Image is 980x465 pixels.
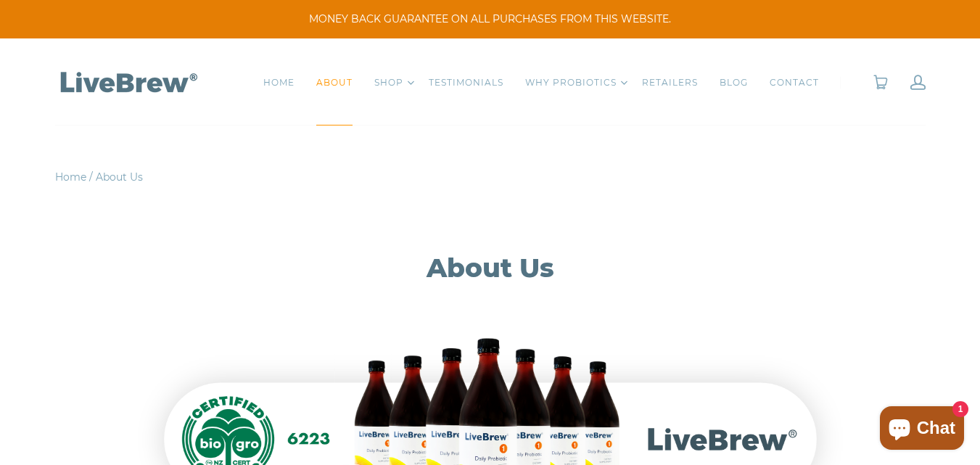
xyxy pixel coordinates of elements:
a: HOME [263,75,295,90]
a: WHY PROBIOTICS [525,75,617,90]
a: ABOUT [316,75,353,90]
a: TESTIMONIALS [429,75,503,90]
img: LiveBrew [55,69,200,94]
span: / [89,170,93,184]
inbox-online-store-chat: Shopify online store chat [876,406,968,453]
a: SHOP [374,75,403,90]
span: About Us [96,170,143,184]
a: Home [55,170,86,184]
span: MONEY BACK GUARANTEE ON ALL PURCHASES FROM THIS WEBSITE. [22,12,958,27]
a: CONTACT [770,75,819,90]
a: BLOG [720,75,748,90]
a: RETAILERS [642,75,698,90]
h1: About Us [115,251,865,284]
